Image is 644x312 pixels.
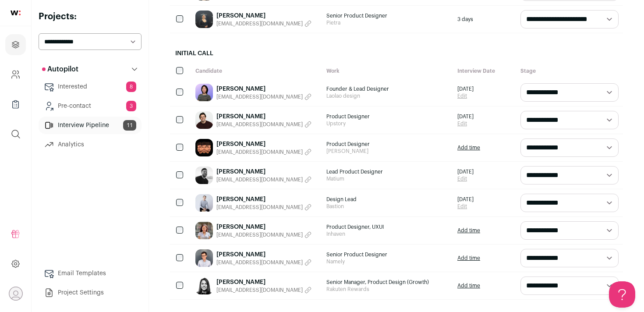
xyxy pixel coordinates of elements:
[195,11,213,28] img: 12d2c3da102918fb55d9468cf21021eeb2f14626da251113ba2ea9daff9701b6.jpg
[195,84,213,101] img: e291c6bfa3e0c5837cddc4e21ea078813d8c7a060ef592cb882dc1fc0a9c57ff.jpg
[326,168,449,175] span: Lead Product Designer
[457,113,474,120] span: [DATE]
[39,117,142,134] a: Interview Pipeline11
[457,203,474,210] a: Edit
[195,222,213,239] img: 4aa87da71ad1a22510f69fc66cbb6920a67b26d79d7d1f5e5ebcf811b03beca9.jpg
[126,101,136,111] span: 3
[39,136,142,153] a: Analytics
[326,279,449,286] span: Senior Manager, Product Design (Growth)
[216,204,303,211] span: [EMAIL_ADDRESS][DOMAIN_NAME]
[326,148,449,155] span: [PERSON_NAME]
[326,92,449,99] span: Laolao design
[216,223,311,231] a: [PERSON_NAME]
[326,286,449,293] span: Rakuten Rewards
[195,249,213,267] img: e2f641be37d8d70229ba6078cadb5a9575670a492091205da7f60d003d1e7a3e.jpg
[170,44,623,63] h2: Initial Call
[457,227,480,234] a: Add time
[11,11,21,15] img: wellfound-shorthand-0d5821cbd27db2630d0214b213865d53afaa358527fdda9d0ea32b1df1b89c2c.svg
[195,167,213,184] img: 563562b9729d69246db256e2454f1f7be113febcbc0604a189388e156f63fcb0
[5,34,26,55] a: Projects
[126,82,136,92] span: 8
[457,168,474,175] span: [DATE]
[326,251,449,258] span: Senior Product Designer
[326,258,449,265] span: Namely
[216,20,303,27] span: [EMAIL_ADDRESS][DOMAIN_NAME]
[5,94,26,115] a: Company Lists
[457,144,480,151] a: Add time
[326,223,449,230] span: Product Designer, UXUI
[42,64,78,74] p: Autopilot
[195,139,213,156] img: d2eb353e6454bbe1b73e7e804019d2ac97eabb89557d76ac8b865722716feaa9.jpg
[39,78,142,96] a: Interested8
[216,149,311,156] button: [EMAIL_ADDRESS][DOMAIN_NAME]
[216,93,311,100] button: [EMAIL_ADDRESS][DOMAIN_NAME]
[216,176,311,183] button: [EMAIL_ADDRESS][DOMAIN_NAME]
[609,281,635,308] iframe: Help Scout Beacon - Open
[216,20,311,27] button: [EMAIL_ADDRESS][DOMAIN_NAME]
[216,93,303,100] span: [EMAIL_ADDRESS][DOMAIN_NAME]
[322,63,453,79] div: Work
[39,265,142,282] a: Email Templates
[216,250,311,259] a: [PERSON_NAME]
[5,64,26,85] a: Company and ATS Settings
[457,85,474,92] span: [DATE]
[457,92,474,99] a: Edit
[216,259,303,266] span: [EMAIL_ADDRESS][DOMAIN_NAME]
[195,194,213,212] img: 52a39ba794c51068646212f0415aff1da6850885da4badb7ad84af965079f524
[123,120,136,131] span: 11
[216,195,311,204] a: [PERSON_NAME]
[216,167,311,176] a: [PERSON_NAME]
[457,282,480,289] a: Add time
[457,120,474,127] a: Edit
[39,11,142,23] h2: Projects:
[216,287,303,294] span: [EMAIL_ADDRESS][DOMAIN_NAME]
[326,230,449,238] span: Inhaven
[39,284,142,301] a: Project Settings
[216,121,311,128] button: [EMAIL_ADDRESS][DOMAIN_NAME]
[216,278,311,287] a: [PERSON_NAME]
[216,140,311,149] a: [PERSON_NAME]
[326,12,449,19] span: Senior Product Designer
[191,63,322,79] div: Candidate
[457,255,480,262] a: Add time
[326,19,449,26] span: Pietra
[326,203,449,210] span: Bastion
[195,277,213,294] img: e6fde85ba254a2825cb01271db5f707139e971d1c44ecf4fa7993339f413c679
[216,231,303,238] span: [EMAIL_ADDRESS][DOMAIN_NAME]
[326,120,449,127] span: Upstory
[216,11,311,20] a: [PERSON_NAME]
[216,259,311,266] button: [EMAIL_ADDRESS][DOMAIN_NAME]
[326,85,449,92] span: Founder & Lead Designer
[216,287,311,294] button: [EMAIL_ADDRESS][DOMAIN_NAME]
[326,196,449,203] span: Design Lead
[39,60,142,78] button: Autopilot
[39,97,142,115] a: Pre-contact3
[457,196,474,203] span: [DATE]
[216,176,303,183] span: [EMAIL_ADDRESS][DOMAIN_NAME]
[453,63,516,79] div: Interview Date
[216,204,311,211] button: [EMAIL_ADDRESS][DOMAIN_NAME]
[516,63,623,79] div: Stage
[216,231,311,238] button: [EMAIL_ADDRESS][DOMAIN_NAME]
[195,111,213,129] img: 365c3e7c9126d7cfdd2f8b5c649b969da9c26adc7a5a1237cf7e001cac2f7302.jpg
[216,112,311,121] a: [PERSON_NAME]
[453,6,516,33] div: 3 days
[326,175,449,182] span: Matium
[216,85,311,93] a: [PERSON_NAME]
[216,121,303,128] span: [EMAIL_ADDRESS][DOMAIN_NAME]
[457,175,474,182] a: Edit
[326,141,449,148] span: Product Designer
[216,149,303,156] span: [EMAIL_ADDRESS][DOMAIN_NAME]
[326,113,449,120] span: Product Designer
[9,287,23,301] button: Open dropdown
